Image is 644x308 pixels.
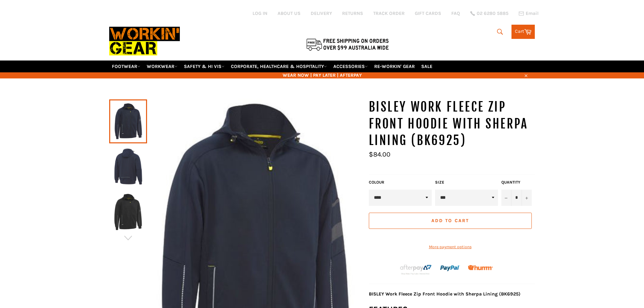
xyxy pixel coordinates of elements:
[311,10,332,17] a: DELIVERY
[372,61,418,72] a: RE-WORKIN' GEAR
[419,61,435,72] a: SALE
[501,180,532,185] label: Quantity
[373,10,405,17] a: TRACK ORDER
[369,99,535,149] h1: BISLEY Work Fleece Zip Front Hoodie with Sherpa Lining (BK6925)
[109,61,143,72] a: FOOTWEAR
[278,10,301,17] a: ABOUT US
[113,148,144,185] img: BISLEY Work Fleece Zip Front Hoodie with Sherpa Lining (BK6925) - Workin Gear
[519,11,539,16] a: Email
[468,265,493,270] img: Humm_core_logo_RGB-01_300x60px_small_195d8312-4386-4de7-b182-0ef9b6303a37.png
[470,11,508,16] a: 02 6280 5885
[228,61,330,72] a: CORPORATE, HEALTHCARE & HOSPITALITY
[369,291,521,297] strong: BISLEY Work Fleece Zip Front Hoodie with Sherpa Lining (BK6925)
[369,180,432,185] label: COLOUR
[305,37,390,51] img: Flat $9.95 shipping Australia wide
[477,11,508,16] span: 02 6280 5885
[144,61,180,72] a: WORKWEAR
[511,25,535,39] a: Cart
[369,213,532,229] button: Add to Cart
[181,61,227,72] a: SAFETY & HI VIS
[369,150,390,158] span: $84.00
[435,180,498,185] label: Size
[451,10,460,17] a: FAQ
[113,193,144,231] img: BISLEY Work Fleece Zip Front Hoodie with Sherpa Lining (BK6925) - Workin Gear
[431,218,469,223] span: Add to Cart
[415,10,441,17] a: GIFT CARDS
[522,190,532,206] button: Increase item quantity by one
[369,244,532,250] a: More payment options
[109,22,180,60] img: Workin Gear leaders in Workwear, Safety Boots, PPE, Uniforms. Australia's No.1 in Workwear
[342,10,363,17] a: RETURNS
[526,11,539,16] span: Email
[109,72,535,78] span: WEAR NOW | PAY LATER | AFTERPAY
[501,190,511,206] button: Reduce item quantity by one
[253,10,267,16] a: Log in
[440,258,460,278] img: paypal.png
[331,61,371,72] a: ACCESSORIES
[399,264,432,275] img: Afterpay-Logo-on-dark-bg_large.png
